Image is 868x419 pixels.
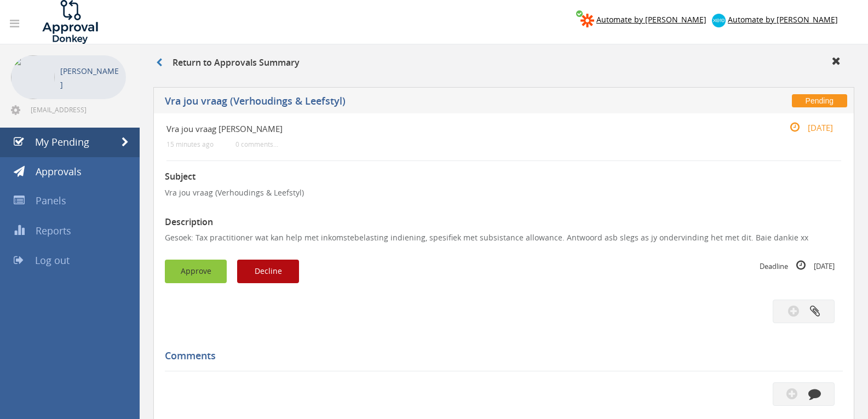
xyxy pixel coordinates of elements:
[165,351,835,361] h5: Comments
[36,165,82,178] span: Approvals
[165,217,843,227] h3: Description
[165,96,641,110] h5: Vra jou vraag (Verhoudings & Leefstyl)
[165,260,227,283] button: Approve
[60,64,120,91] p: [PERSON_NAME]
[237,260,299,283] button: Decline
[165,232,843,243] p: Gesoek: Tax practitioner wat kan help met inkomstebelasting indiening, spesifiek met subsistance ...
[35,135,89,148] span: My Pending
[36,224,71,237] span: Reports
[760,260,835,272] small: Deadline [DATE]
[36,194,66,207] span: Panels
[165,172,843,182] h3: Subject
[792,94,847,107] span: Pending
[235,140,278,148] small: 0 comments...
[580,14,594,27] img: zapier-logomark.png
[35,254,70,267] span: Log out
[596,14,706,25] span: Automate by [PERSON_NAME]
[712,14,726,27] img: xero-logo.png
[166,124,729,134] h4: Vra jou vraag [PERSON_NAME]
[156,58,300,68] h3: Return to Approvals Summary
[31,105,124,114] span: [EMAIL_ADDRESS][DOMAIN_NAME]
[166,140,214,148] small: 15 minutes ago
[728,14,838,25] span: Automate by [PERSON_NAME]
[778,122,833,134] small: [DATE]
[165,187,843,198] p: Vra jou vraag (Verhoudings & Leefstyl)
